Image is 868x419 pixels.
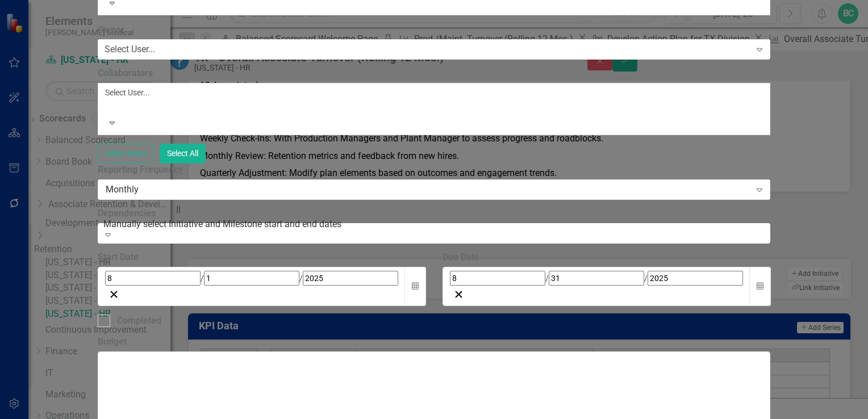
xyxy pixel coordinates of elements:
[98,144,154,164] button: Select None
[103,218,772,231] div: Manually select Initiative and Milestone start and end dates
[299,274,303,283] span: /
[98,67,771,80] label: Collaborators
[98,336,771,349] label: Budget
[105,87,763,98] div: Select User...
[98,24,771,37] label: Owner
[160,144,206,164] button: Select All
[106,183,750,196] div: Monthly
[644,274,648,283] span: /
[98,251,425,264] div: Start Date
[201,274,204,283] span: /
[443,251,770,264] div: Due Date
[98,207,771,220] label: Dependencies
[105,43,155,56] div: Select User...
[545,274,549,283] span: /
[98,164,771,177] label: Reporting Frequency
[117,315,161,328] div: Completed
